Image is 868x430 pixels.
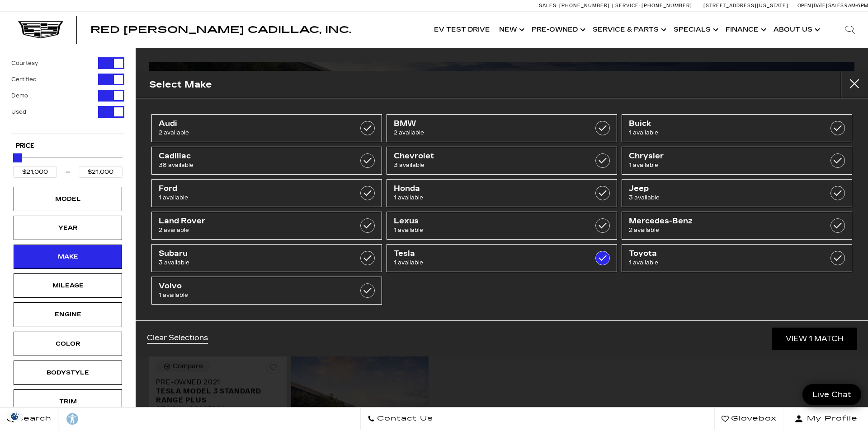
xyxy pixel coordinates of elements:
[159,128,342,137] span: 2 available
[808,389,856,400] span: Live Chat
[629,184,812,193] span: Jeep
[14,361,122,385] div: BodystyleBodystyle
[151,114,382,142] a: Audi2 available
[539,3,558,9] span: Sales:
[11,59,38,68] label: Courtesy
[14,216,122,240] div: YearYear
[79,166,123,178] input: Maximum
[394,128,577,137] span: 2 available
[13,150,123,178] div: Price
[151,147,382,175] a: Cadillac38 available
[159,282,342,291] span: Volvo
[14,273,122,298] div: MileageMileage
[642,3,692,9] span: [PHONE_NUMBER]
[394,152,577,161] span: Chevrolet
[394,217,577,226] span: Lexus
[495,12,527,48] a: New
[622,212,852,240] a: Mercedes-Benz2 available
[394,184,577,193] span: Honda
[14,245,122,269] div: MakeMake
[149,77,212,92] h2: Select Make
[394,249,577,258] span: Tesla
[45,368,90,378] div: Bodystyle
[669,12,721,48] a: Specials
[159,193,342,202] span: 1 available
[159,258,342,267] span: 3 available
[45,194,90,204] div: Model
[629,161,812,170] span: 1 available
[629,119,812,128] span: Buick
[5,412,25,421] img: Opt-Out Icon
[527,12,588,48] a: Pre-Owned
[11,91,28,100] label: Demo
[797,3,827,9] span: Open [DATE]
[429,12,495,48] a: EV Test Drive
[828,3,844,9] span: Sales:
[387,179,617,207] a: Honda1 available
[159,291,342,300] span: 1 available
[159,152,342,161] span: Cadillac
[394,226,577,235] span: 1 available
[394,258,577,267] span: 1 available
[629,193,812,202] span: 3 available
[14,389,122,414] div: TrimTrim
[629,152,812,161] span: Chrysler
[387,212,617,240] a: Lexus1 available
[14,302,122,327] div: EngineEngine
[159,184,342,193] span: Ford
[147,333,208,344] a: Clear Selections
[629,226,812,235] span: 2 available
[622,179,852,207] a: Jeep3 available
[16,142,120,150] h5: Price
[159,119,342,128] span: Audi
[45,252,90,262] div: Make
[622,147,852,175] a: Chrysler1 available
[14,412,52,425] span: Search
[18,21,63,38] img: Cadillac Dark Logo with Cadillac White Text
[387,147,617,175] a: Chevrolet3 available
[151,277,382,305] a: Volvo1 available
[629,258,812,267] span: 1 available
[622,244,852,272] a: Toyota1 available
[151,212,382,240] a: Land Rover2 available
[802,384,861,405] a: Live Chat
[612,3,694,8] a: Service: [PHONE_NUMBER]
[45,310,90,319] div: Engine
[629,249,812,258] span: Toyota
[622,114,852,142] a: Buick1 available
[769,12,823,48] a: About Us
[588,12,669,48] a: Service & Parts
[729,412,777,425] span: Glovebox
[14,332,122,356] div: ColorColor
[629,217,812,226] span: Mercedes-Benz
[45,223,90,233] div: Year
[159,249,342,258] span: Subaru
[394,161,577,170] span: 3 available
[784,407,868,430] button: Open user profile menu
[159,161,342,170] span: 38 available
[375,412,433,425] span: Contact Us
[45,281,90,291] div: Mileage
[45,339,90,349] div: Color
[90,25,351,34] a: Red [PERSON_NAME] Cadillac, Inc.
[159,226,342,235] span: 2 available
[714,407,784,430] a: Glovebox
[13,153,22,162] div: Maximum Price
[11,107,26,116] label: Used
[394,119,577,128] span: BMW
[13,166,57,178] input: Minimum
[844,3,868,9] span: 9 AM-6 PM
[11,57,124,134] div: Filter by Vehicle Type
[90,24,351,35] span: Red [PERSON_NAME] Cadillac, Inc.
[394,193,577,202] span: 1 available
[539,3,612,8] a: Sales: [PHONE_NUMBER]
[721,12,769,48] a: Finance
[5,412,25,421] section: Click to Open Cookie Consent Modal
[14,187,122,211] div: ModelModel
[45,397,90,407] div: Trim
[772,328,857,350] a: View 1 Match
[151,179,382,207] a: Ford1 available
[803,412,858,425] span: My Profile
[151,244,382,272] a: Subaru3 available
